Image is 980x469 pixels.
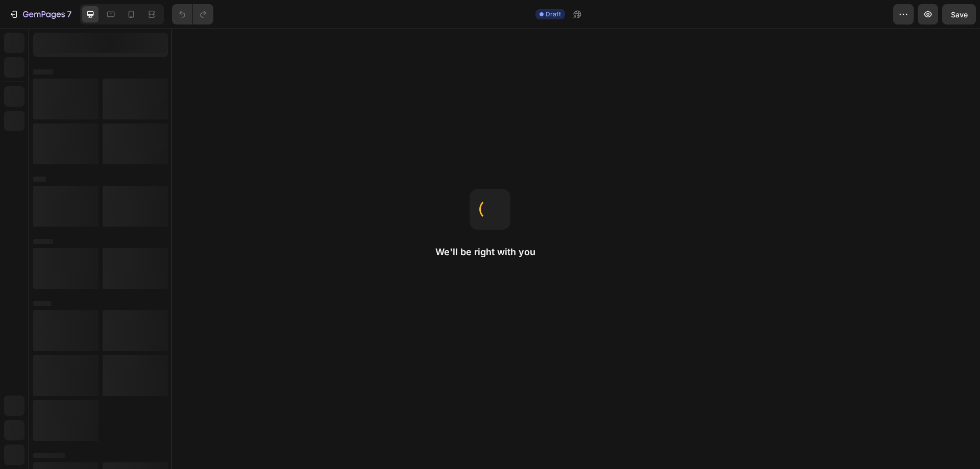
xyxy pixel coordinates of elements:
button: 7 [4,4,76,24]
h2: We'll be right with you [435,246,545,258]
p: 7 [67,8,71,20]
div: Undo/Redo [172,4,213,24]
span: Draft [546,10,561,19]
button: Save [942,4,976,24]
span: Save [951,10,968,19]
